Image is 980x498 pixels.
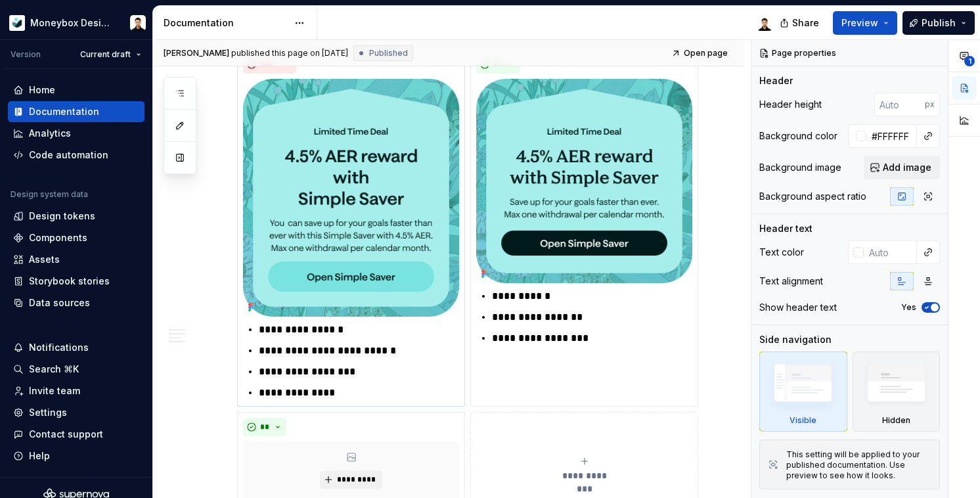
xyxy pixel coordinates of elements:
[243,79,459,317] img: 5742728e-f255-40fa-b106-2bc91a4d5def.png
[8,359,145,380] button: Search ⌘K
[8,402,145,423] a: Settings
[29,406,67,419] div: Settings
[786,449,931,481] div: This setting will be applied to your published documentation. Use preview to see how it looks.
[8,206,145,227] a: Design tokens
[684,48,728,58] span: Open page
[8,337,145,358] button: Notifications
[29,231,87,244] div: Components
[11,189,88,200] div: Design system data
[773,11,828,35] button: Share
[8,123,145,144] a: Analytics
[8,249,145,270] a: Assets
[29,148,108,162] div: Code automation
[29,127,71,140] div: Analytics
[29,105,99,118] div: Documentation
[883,161,931,174] span: Add image
[8,292,145,313] a: Data sources
[3,9,150,37] button: Moneybox Design SystemDerek
[164,48,229,58] span: [PERSON_NAME]
[29,83,55,97] div: Home
[8,79,145,101] a: Home
[29,428,103,441] div: Contact support
[8,424,145,445] button: Contact support
[8,380,145,401] a: Invite team
[29,253,60,266] div: Assets
[11,49,41,60] div: Version
[964,56,975,66] span: 1
[874,93,925,116] input: Auto
[759,351,847,432] div: Visible
[8,271,145,292] a: Storybook stories
[8,445,145,466] button: Help
[866,124,917,148] input: Auto
[29,363,79,376] div: Search ⌘K
[8,145,145,166] a: Code automation
[29,210,95,223] div: Design tokens
[864,156,940,179] button: Add image
[922,16,956,30] span: Publish
[759,161,841,174] div: Background image
[29,275,110,288] div: Storybook stories
[29,384,80,397] div: Invite team
[757,15,772,31] img: Derek
[759,246,804,259] div: Text color
[8,101,145,122] a: Documentation
[759,129,837,143] div: Background color
[231,48,348,58] div: published this page on [DATE]
[164,16,288,30] div: Documentation
[882,415,910,426] div: Hidden
[667,44,734,62] a: Open page
[369,48,408,58] span: Published
[74,45,147,64] button: Current draft
[833,11,897,35] button: Preview
[901,302,916,313] label: Yes
[29,341,89,354] div: Notifications
[759,190,866,203] div: Background aspect ratio
[864,240,917,264] input: Auto
[841,16,878,30] span: Preview
[80,49,131,60] span: Current draft
[759,74,793,87] div: Header
[902,11,975,35] button: Publish
[476,79,692,283] img: 37205cf3-a8fd-4243-b125-b88ea871ea90.png
[759,98,822,111] div: Header height
[29,296,90,309] div: Data sources
[130,15,146,31] img: Derek
[30,16,114,30] div: Moneybox Design System
[790,415,816,426] div: Visible
[759,275,823,288] div: Text alignment
[29,449,50,463] div: Help
[759,301,837,314] div: Show header text
[8,227,145,248] a: Components
[759,333,832,346] div: Side navigation
[853,351,941,432] div: Hidden
[925,99,935,110] p: px
[9,15,25,31] img: 9de6ca4a-8ec4-4eed-b9a2-3d312393a40a.png
[759,222,813,235] div: Header text
[792,16,819,30] span: Share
